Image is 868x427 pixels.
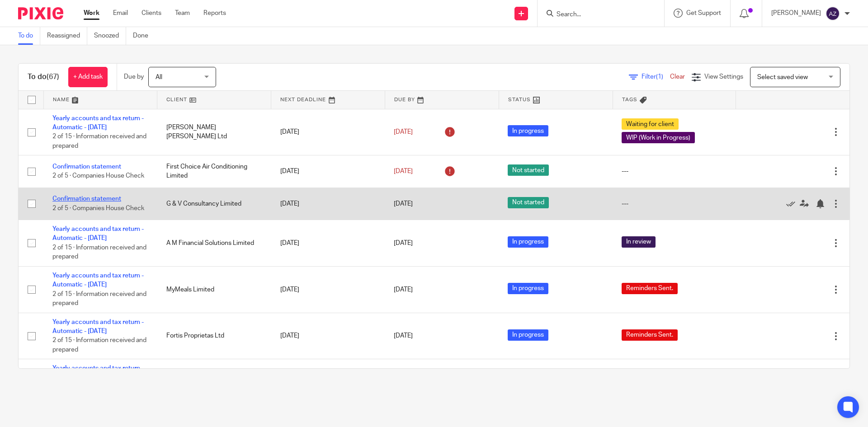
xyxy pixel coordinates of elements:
[28,72,59,82] h1: To do
[52,133,146,149] span: 2 of 15 · Information received and prepared
[52,196,121,202] a: Confirmation statement
[52,338,146,353] span: 2 of 15 · Information received and prepared
[622,236,656,248] span: In review
[157,109,271,155] td: [PERSON_NAME] [PERSON_NAME] Ltd
[642,74,670,80] span: Filter
[157,266,271,313] td: MyMeals Limited
[656,74,663,80] span: (1)
[157,188,271,220] td: G & V Consultancy Limited
[622,167,726,176] div: ---
[52,226,144,241] a: Yearly accounts and tax return - Automatic - [DATE]
[271,109,385,155] td: [DATE]
[686,10,721,16] span: Get Support
[52,164,121,170] a: Confirmation statement
[156,74,162,80] span: All
[271,188,385,220] td: [DATE]
[52,205,144,211] span: 2 of 5 · Companies House Check
[786,199,800,208] a: Mark as done
[52,173,144,179] span: 2 of 5 · Companies House Check
[271,359,385,406] td: [DATE]
[52,319,144,334] a: Yearly accounts and tax return - Automatic - [DATE]
[394,168,413,174] span: [DATE]
[508,197,549,208] span: Not started
[622,329,678,341] span: Reminders Sent.
[394,129,413,135] span: [DATE]
[394,240,413,246] span: [DATE]
[394,333,413,339] span: [DATE]
[771,9,821,18] p: [PERSON_NAME]
[508,164,549,176] span: Not started
[113,9,128,18] a: Email
[622,132,695,143] span: WIP (Work in Progress)
[670,74,685,80] a: Clear
[271,313,385,359] td: [DATE]
[508,236,548,248] span: In progress
[142,9,161,18] a: Clients
[826,6,840,21] img: svg%3E
[124,72,144,81] p: Due by
[157,155,271,188] td: First Choice Air Conditioning Limited
[52,244,146,260] span: 2 of 15 · Information received and prepared
[52,291,146,307] span: 2 of 15 · Information received and prepared
[18,27,40,45] a: To do
[271,220,385,267] td: [DATE]
[157,220,271,267] td: A M Financial Solutions Limited
[271,155,385,188] td: [DATE]
[52,272,144,288] a: Yearly accounts and tax return - Automatic - [DATE]
[622,118,679,130] span: Waiting for client
[203,9,226,18] a: Reports
[556,11,637,19] input: Search
[47,73,59,80] span: (67)
[394,201,413,207] span: [DATE]
[52,115,144,131] a: Yearly accounts and tax return - Automatic - [DATE]
[271,266,385,313] td: [DATE]
[157,313,271,359] td: Fortis Proprietas Ltd
[394,286,413,293] span: [DATE]
[508,283,548,294] span: In progress
[704,74,743,80] span: View Settings
[622,283,678,294] span: Reminders Sent.
[47,27,87,45] a: Reassigned
[52,365,144,380] a: Yearly accounts and tax return - Automatic - [DATE]
[508,329,548,341] span: In progress
[622,199,726,208] div: ---
[68,67,108,87] a: + Add task
[157,359,271,406] td: MJJT Consulting Limited
[133,27,155,45] a: Done
[175,9,190,18] a: Team
[622,97,637,102] span: Tags
[94,27,126,45] a: Snoozed
[84,9,99,18] a: Work
[18,7,63,19] img: Pixie
[757,74,808,80] span: Select saved view
[508,125,548,136] span: In progress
